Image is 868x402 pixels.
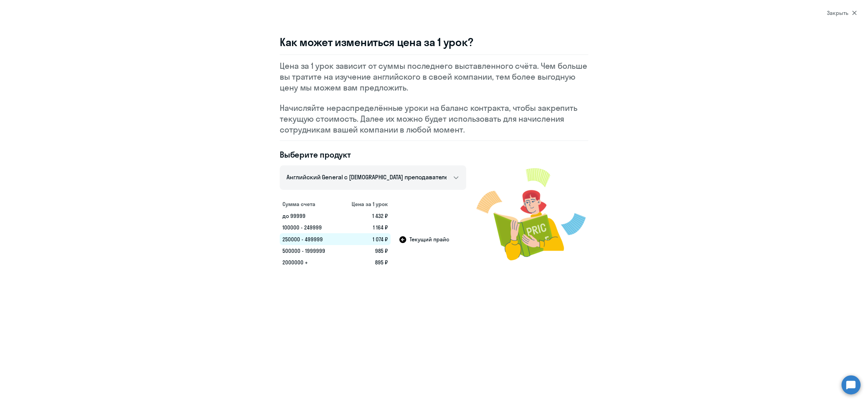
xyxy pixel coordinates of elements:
[339,257,391,268] td: 895 ₽
[280,198,339,210] th: Сумма счета
[280,149,466,160] h4: Выберите продукт
[339,210,391,222] td: 1 432 ₽
[280,245,339,257] td: 500000 - 1999999
[476,160,588,268] img: modal-image.png
[339,233,391,245] td: 1 074 ₽
[280,257,339,268] td: 2000000 +
[391,233,466,245] td: Текущий прайс
[280,210,339,222] td: до 99999
[280,60,588,93] p: Цена за 1 урок зависит от суммы последнего выставленного счёта. Чем больше вы тратите на изучение...
[339,198,391,210] th: Цена за 1 урок
[280,222,339,233] td: 100000 - 249999
[827,9,857,17] div: Закрыть
[280,35,588,49] h3: Как может измениться цена за 1 урок?
[339,222,391,233] td: 1 164 ₽
[280,102,588,135] p: Начисляйте нераспределённые уроки на баланс контракта, чтобы закрепить текущую стоимость. Далее и...
[339,245,391,257] td: 985 ₽
[280,233,339,245] td: 250000 - 499999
